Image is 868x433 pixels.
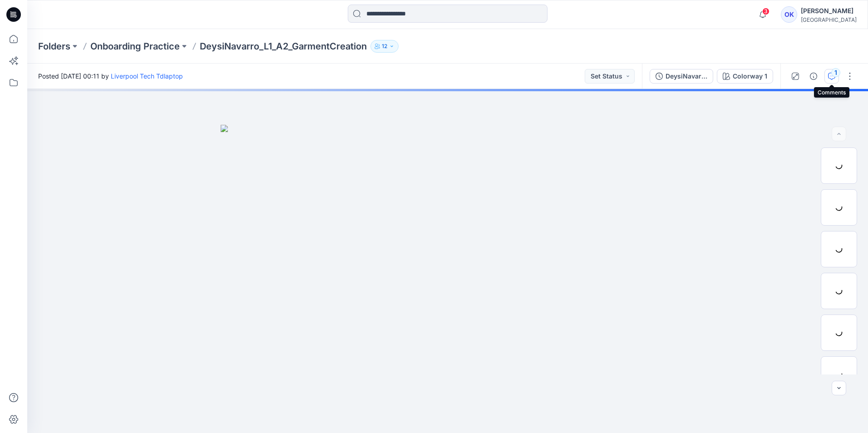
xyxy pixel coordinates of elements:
button: 1 [824,69,839,84]
button: Details [806,69,821,84]
div: 1 [831,68,840,77]
img: eyJhbGciOiJIUzI1NiIsImtpZCI6IjAiLCJzbHQiOiJzZXMiLCJ0eXAiOiJKV1QifQ.eyJkYXRhIjp7InR5cGUiOiJzdG9yYW... [221,125,675,433]
a: Liverpool Tech Tdlaptop [111,72,183,80]
p: DeysiNavarro_L1_A2_GarmentCreation [200,40,367,53]
div: [GEOGRAPHIC_DATA] [801,16,857,23]
div: OK [781,6,797,23]
a: Folders [38,40,70,53]
span: 3 [762,8,769,15]
button: Colorway 1 [717,69,773,84]
div: DeysiNavarro_L1_A2_GarmentCreation [666,71,707,81]
a: Onboarding Practice [90,40,180,53]
div: [PERSON_NAME] [801,5,857,16]
button: 12 [370,40,399,53]
div: Colorway 1 [733,71,767,81]
span: Posted [DATE] 00:11 by [38,71,183,81]
p: 12 [382,41,387,51]
button: DeysiNavarro_L1_A2_GarmentCreation [650,69,713,84]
